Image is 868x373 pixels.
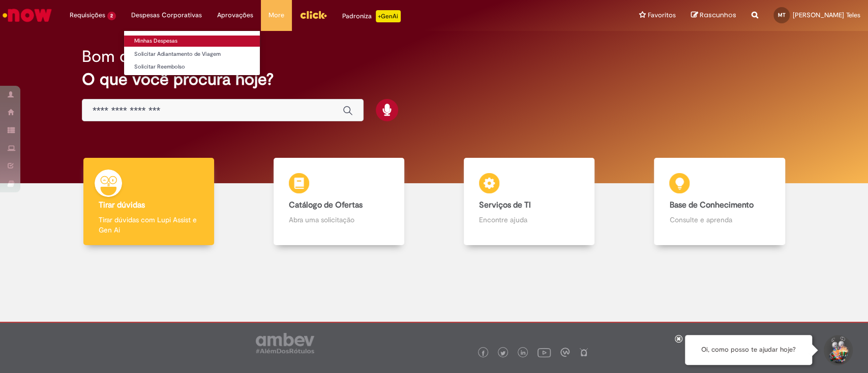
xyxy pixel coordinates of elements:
span: 2 [107,12,116,20]
b: Tirar dúvidas [99,200,145,210]
img: logo_footer_facebook.png [481,351,486,356]
h2: Bom dia, Marina [82,48,200,65]
img: click_logo_yellow_360x200.png [300,7,327,22]
b: Serviços de TI [479,200,531,210]
span: [PERSON_NAME] Teles [793,11,860,19]
p: Tirar dúvidas com Lupi Assist e Gen Ai [99,215,199,235]
a: Catálogo de Ofertas Abra uma solicitação [244,158,434,246]
button: Iniciar Conversa de Suporte [822,335,853,365]
span: More [268,10,284,20]
p: Consulte e aprenda [669,215,769,225]
span: Aprovações [217,10,253,20]
a: Solicitar Adiantamento de Viagem [124,49,260,60]
img: logo_footer_workplace.png [560,348,570,357]
span: Rascunhos [700,10,736,20]
img: logo_footer_naosei.png [579,348,588,357]
img: logo_footer_linkedin.png [521,350,526,356]
a: Base de Conhecimento Consulte e aprenda [624,158,815,246]
a: Serviços de TI Encontre ajuda [434,158,624,246]
div: Oi, como posso te ajudar hoje? [685,335,812,365]
img: logo_footer_youtube.png [537,346,551,359]
b: Catálogo de Ofertas [289,200,363,210]
img: logo_footer_twitter.png [500,351,505,356]
p: Encontre ajuda [479,215,579,225]
a: Solicitar Reembolso [124,61,260,73]
ul: Despesas Corporativas [124,30,260,76]
img: logo_footer_ambev_rotulo_gray.png [256,333,314,353]
span: Requisições [70,10,105,20]
span: MT [778,12,786,18]
a: Minhas Despesas [124,36,260,47]
p: +GenAi [376,10,401,22]
a: Rascunhos [691,11,736,20]
h2: O que você procura hoje? [82,71,786,88]
span: Despesas Corporativas [131,10,202,20]
b: Base de Conhecimento [669,200,753,210]
img: ServiceNow [1,5,53,25]
div: Padroniza [342,10,401,22]
a: Tirar dúvidas Tirar dúvidas com Lupi Assist e Gen Ai [53,158,244,246]
span: Favoritos [648,10,676,20]
p: Abra uma solicitação [289,215,389,225]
